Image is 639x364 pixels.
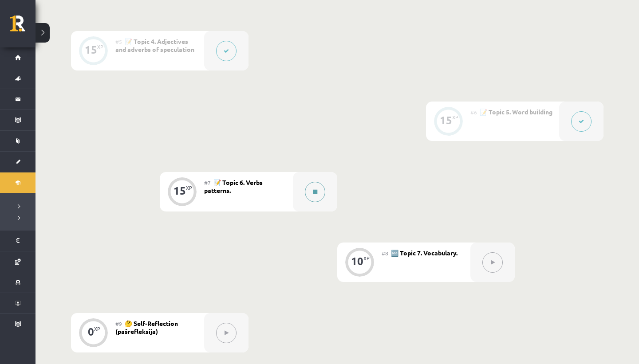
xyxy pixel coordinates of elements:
div: 15 [174,187,186,195]
div: XP [186,185,192,190]
div: XP [452,115,458,120]
span: 🤔 Self-Reflection (pašrefleksija) [115,319,178,335]
span: 📝 Topic 5. Word building [480,108,552,116]
span: 📝 Topic 4. Adjectives and adverbs of speculation [115,37,194,53]
span: 🔤 Topic 7. Vocabulary. [391,249,458,257]
div: XP [97,44,103,49]
span: 📝 Topic 6. Verbs patterns. [204,178,263,194]
span: #5 [115,38,122,45]
div: XP [94,326,100,331]
div: 10 [351,257,363,265]
span: #7 [204,179,211,186]
a: Rīgas 1. Tālmācības vidusskola [10,16,35,38]
div: 0 [88,328,94,336]
span: #8 [382,250,388,257]
div: 15 [85,46,97,54]
span: #9 [115,320,122,327]
span: #6 [470,109,477,116]
div: 15 [440,116,452,124]
div: XP [363,256,370,261]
